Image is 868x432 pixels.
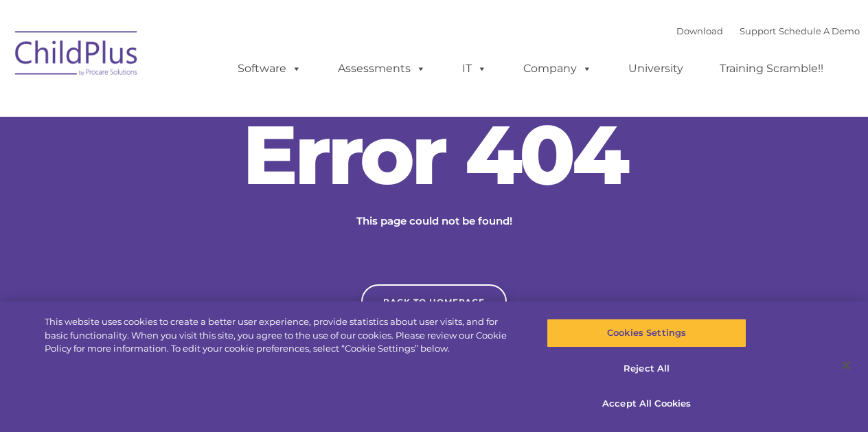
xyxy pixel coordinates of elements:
a: IT [448,55,501,82]
h2: Error 404 [228,113,640,196]
button: Accept All Cookies [547,389,746,418]
a: Software [224,55,315,82]
font: | [676,25,860,36]
a: Back to homepage [361,284,507,319]
a: Assessments [324,55,439,82]
button: Cookies Settings [547,319,746,348]
p: This page could not be found! [290,213,578,229]
a: Schedule A Demo [779,25,860,36]
a: Training Scramble!! [706,55,837,82]
a: Download [676,25,723,36]
a: Support [740,25,776,36]
div: This website uses cookies to create a better user experience, provide statistics about user visit... [45,315,521,356]
a: University [615,55,697,82]
button: Reject All [547,354,746,383]
button: Close [831,350,861,380]
a: Company [510,55,606,82]
img: ChildPlus by Procare Solutions [8,21,146,90]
